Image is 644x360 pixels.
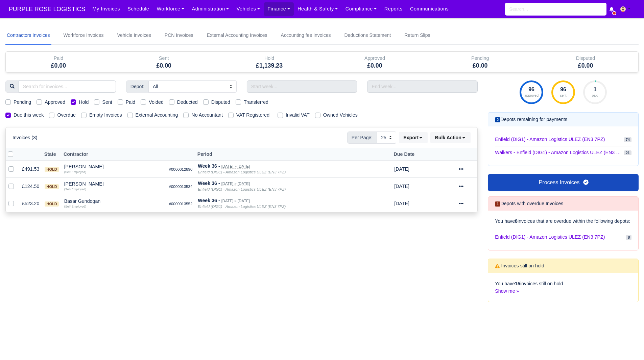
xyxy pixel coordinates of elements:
label: Transferred [244,98,268,106]
button: Bulk Action [430,132,471,143]
div: Approved [327,54,422,62]
label: VAT Registered [236,111,269,119]
label: Paid [126,98,136,106]
span: 2 [495,117,500,122]
label: Owned Vehicles [323,111,358,119]
p: You have invoices that are overdue within the following depots: [495,217,631,225]
div: You have invoices still on hold [488,273,638,302]
a: Workforce Invoices [62,26,105,45]
small: [DATE] » [DATE] [221,199,250,203]
span: 2 days from now [394,201,409,206]
span: Per Page: [347,131,377,144]
h5: £1,139.23 [222,62,317,69]
span: 21 [624,150,631,155]
input: Search... [505,3,606,16]
iframe: Chat Widget [522,282,644,360]
a: My Invoices [89,2,124,16]
th: Due Date [391,148,445,161]
small: (Self-Employed) [64,188,86,191]
i: Enfield (DIG1) - Amazon Logistics ULEZ (EN3 7PZ) [198,187,286,191]
div: Pending [427,52,533,72]
a: Vehicles [233,2,264,16]
div: Pending [432,54,528,62]
span: hold [45,167,58,172]
small: #0000013552 [169,202,193,206]
label: Due this week [14,111,44,119]
th: Period [195,148,391,161]
span: hold [45,184,58,189]
label: Disputed [211,98,230,106]
a: Show me » [495,288,519,294]
label: Overdue [57,111,76,119]
label: External Accounting [136,111,178,119]
small: (Self-Employed) [64,205,86,208]
td: £124.50 [19,178,42,195]
h6: Depots with overdue Invoices [495,201,563,207]
a: Compliance [342,2,381,16]
strong: Week 36 - [198,163,220,169]
div: Disputed [538,54,633,62]
span: Enfield (DIG1) - Amazon Logistics ULEZ (EN3 7PZ) [495,136,605,143]
strong: 15 [515,281,520,286]
label: Hold [79,98,89,106]
div: Sent [111,52,217,72]
small: #0000012890 [169,167,193,171]
label: Invalid VAT [286,111,310,119]
div: Paid [6,52,111,72]
a: Process Invoices [488,174,639,191]
label: Sent [102,98,112,106]
button: Export [399,132,428,143]
input: Search for invoices... [19,80,116,93]
strong: Week 36 - [198,198,220,203]
a: Workforce [153,2,188,16]
input: Start week... [247,80,357,93]
div: Paid [11,54,106,62]
div: Basar Gundogan [64,199,164,203]
small: [DATE] » [DATE] [221,164,250,169]
div: Hold [217,52,322,72]
h5: £0.00 [538,62,633,69]
h6: Invoices (3) [13,135,38,141]
a: Walkers - Enfield (DIG1) - Amazon Logistics ULEZ (EN3 7PZ) 21 [495,146,631,159]
div: Hold [222,54,317,62]
label: Pending [14,98,31,106]
h6: Depots remaining for payments [495,117,567,122]
strong: 8 [515,218,518,224]
small: (Self-Employed) [64,170,86,174]
a: Administration [188,2,233,16]
a: PURPLE ROSE LOGISTICS [5,3,89,16]
i: Enfield (DIG1) - Amazon Logistics ULEZ (EN3 7PZ) [198,170,286,174]
h5: £0.00 [432,62,528,69]
label: Deducted [177,98,198,106]
div: [PERSON_NAME] [64,164,164,169]
small: #0000013534 [169,185,193,189]
div: Sent [116,54,212,62]
div: [PERSON_NAME] [64,182,164,186]
a: Enfield (DIG1) - Amazon Logistics ULEZ (EN3 7PZ) 8 [495,231,631,244]
span: Depot: [126,80,149,93]
h5: £0.00 [116,62,212,69]
span: 74 [624,137,631,142]
a: Enfield (DIG1) - Amazon Logistics ULEZ (EN3 7PZ) 74 [495,133,631,146]
a: Contractors Invoices [5,26,51,45]
th: State [42,148,61,161]
span: 8 [626,235,631,240]
a: Return Slips [403,26,431,45]
input: End week... [367,80,478,93]
a: Deductions Statement [343,26,392,45]
td: £491.53 [19,161,42,178]
a: Reports [381,2,406,16]
label: Approved [45,98,65,106]
span: 1 [495,201,500,207]
a: Communications [406,2,453,16]
small: [DATE] » [DATE] [221,182,250,186]
a: Vehicle Invoices [116,26,152,45]
i: Enfield (DIG1) - Amazon Logistics ULEZ (EN3 7PZ) [198,205,286,209]
span: Walkers - Enfield (DIG1) - Amazon Logistics ULEZ (EN3 7PZ) [495,149,621,156]
label: Voided [149,98,164,106]
div: Export [399,132,430,143]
